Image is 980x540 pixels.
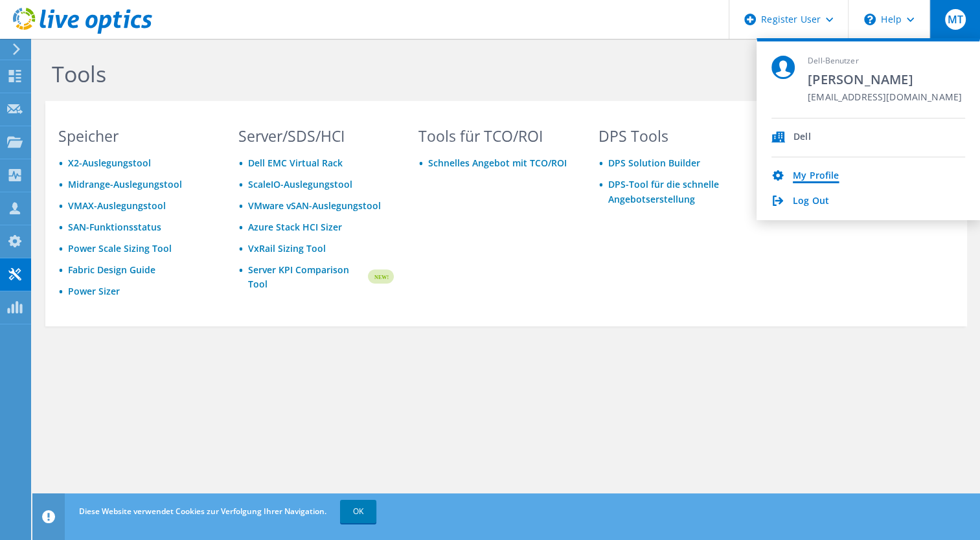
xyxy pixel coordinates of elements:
svg: \n [864,14,876,25]
a: Dell EMC Virtual Rack [248,157,343,169]
h3: Server/SDS/HCI [238,129,394,143]
h3: DPS Tools [598,129,754,143]
a: Log Out [793,196,829,208]
a: Schnelles Angebot mit TCO/ROI [428,157,567,169]
div: Dell [793,131,811,144]
a: VMAX-Auslegungstool [68,199,166,212]
img: new-badge.svg [366,262,394,292]
a: VMware vSAN-Auslegungstool [248,199,381,212]
a: DPS-Tool für die schnelle Angebotserstellung [608,178,719,205]
a: Azure Stack HCI Sizer [248,221,342,233]
a: ScaleIO-Auslegungstool [248,178,352,190]
span: MT [945,9,966,30]
h3: Tools für TCO/ROI [418,129,574,143]
span: [PERSON_NAME] [808,71,962,88]
a: Power Scale Sizing Tool [68,242,172,254]
a: Power Sizer [68,285,120,297]
a: Server KPI Comparison Tool [248,263,366,291]
a: OK [340,500,376,523]
a: My Profile [793,170,839,183]
a: Fabric Design Guide [68,264,155,276]
a: Midrange-Auslegungstool [68,178,182,190]
a: DPS Solution Builder [608,157,700,169]
span: Dell-Benutzer [808,56,962,67]
h1: Tools [52,60,926,87]
span: Diese Website verwendet Cookies zur Verfolgung Ihrer Navigation. [79,506,326,517]
a: SAN-Funktionsstatus [68,221,161,233]
a: VxRail Sizing Tool [248,242,326,254]
a: X2-Auslegungstool [68,157,151,169]
h3: Speicher [58,129,214,143]
span: [EMAIL_ADDRESS][DOMAIN_NAME] [808,92,962,104]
